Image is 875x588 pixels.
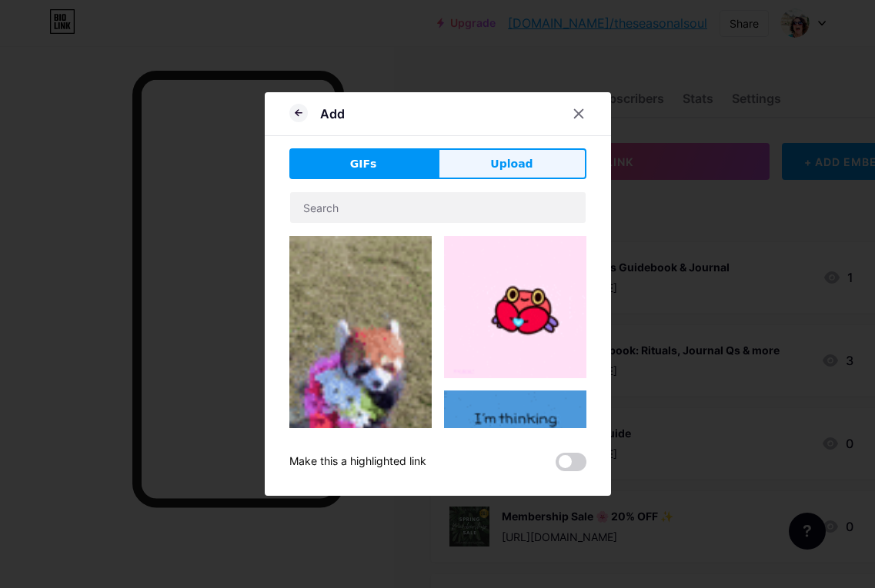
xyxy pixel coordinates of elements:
div: Make this a highlighted link [289,453,426,471]
span: Upload [490,156,533,172]
div: Add [320,105,345,123]
span: GIFs [350,156,377,172]
img: Gihpy [444,236,586,378]
img: Gihpy [444,390,586,533]
input: Search [290,192,586,223]
button: Upload [438,148,586,179]
button: GIFs [289,148,438,179]
img: Gihpy [289,236,432,490]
